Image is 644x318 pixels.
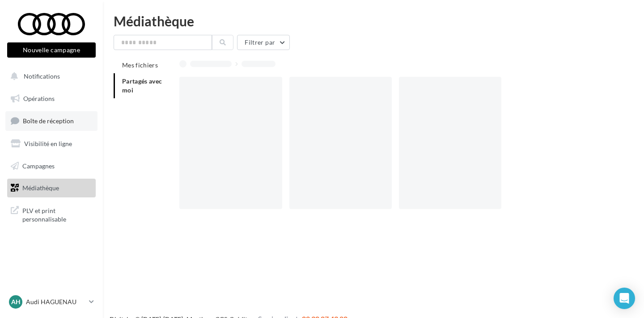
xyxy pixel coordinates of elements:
span: PLV et print personnalisable [22,205,92,224]
a: Campagnes [5,157,97,176]
span: Visibilité en ligne [24,140,72,147]
a: PLV et print personnalisable [5,201,97,227]
span: Médiathèque [22,184,59,192]
span: AH [11,297,21,306]
button: Nouvelle campagne [7,42,96,58]
a: Boîte de réception [5,111,97,130]
span: Mes fichiers [122,61,158,69]
span: Partagés avec moi [122,77,162,94]
span: Boîte de réception [23,117,74,125]
p: Audi HAGUENAU [26,297,85,306]
span: Notifications [24,72,60,80]
a: Opérations [5,89,97,108]
a: AH Audi HAGUENAU [7,293,96,310]
button: Notifications [5,67,94,86]
span: Campagnes [22,162,55,169]
a: Visibilité en ligne [5,134,97,153]
span: Opérations [23,95,55,102]
button: Filtrer par [237,35,290,50]
div: Médiathèque [114,14,633,28]
div: Open Intercom Messenger [614,288,635,309]
a: Médiathèque [5,179,97,197]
